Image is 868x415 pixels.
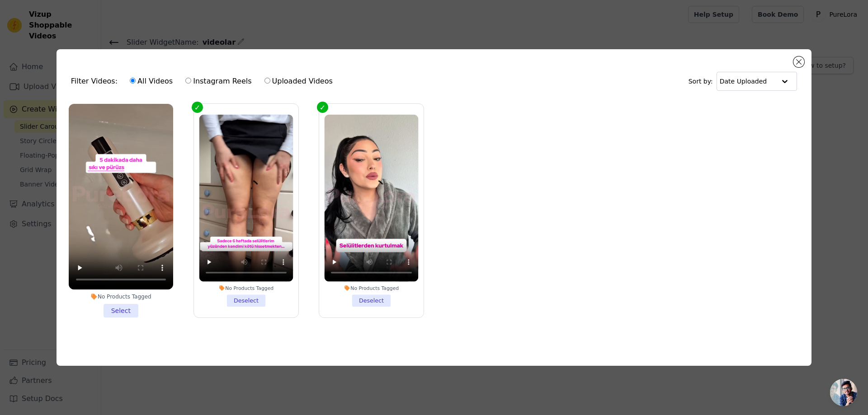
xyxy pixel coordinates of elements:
[199,285,293,291] div: No Products Tagged
[69,293,173,300] div: No Products Tagged
[264,75,333,87] label: Uploaded Videos
[793,56,804,67] button: Close modal
[324,285,418,291] div: No Products Tagged
[129,75,173,87] label: All Videos
[71,71,338,92] div: Filter Videos:
[830,379,857,406] a: Açık sohbet
[185,75,252,87] label: Instagram Reels
[689,72,797,91] div: Sort by:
